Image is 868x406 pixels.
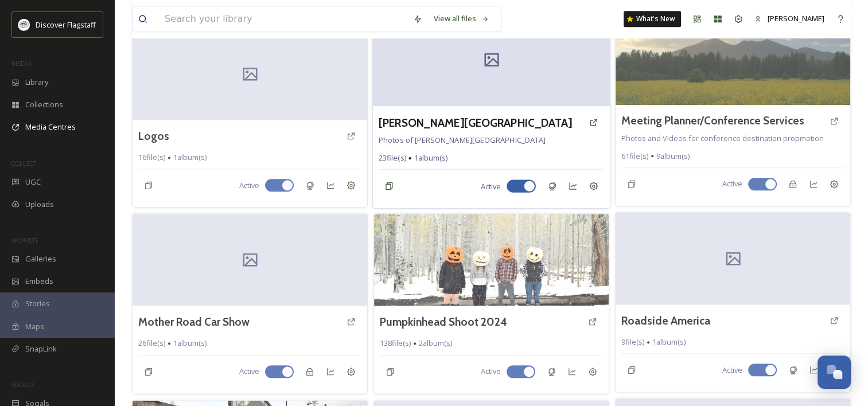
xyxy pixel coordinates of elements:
[616,13,850,105] img: f0abac01-75b5-40c8-bb15-f56499e86b34.jpg
[818,356,851,389] button: Open Chat
[652,337,686,348] span: 1 album(s)
[25,122,76,132] span: Media Centres
[25,199,54,210] span: Uploads
[18,19,30,30] img: Untitled%20design%20(1).png
[138,338,165,349] span: 26 file(s)
[25,253,56,264] span: Galleries
[380,314,507,330] a: Pumpkinhead Shoot 2024
[25,298,50,309] span: Stories
[722,178,742,189] span: Active
[25,321,44,332] span: Maps
[621,313,710,329] a: Roadside America
[11,236,38,244] span: WIDGETS
[25,343,57,354] span: SnapLink
[379,114,572,131] a: [PERSON_NAME][GEOGRAPHIC_DATA]
[481,181,501,192] span: Active
[25,77,48,88] span: Library
[379,153,406,163] span: 23 file(s)
[768,13,824,24] span: [PERSON_NAME]
[25,177,41,188] span: UGC
[239,366,259,377] span: Active
[414,153,448,163] span: 1 album(s)
[138,152,165,163] span: 16 file(s)
[621,133,824,143] span: Photos and Videos for conference destination propmotion
[749,7,830,30] a: [PERSON_NAME]
[419,338,452,349] span: 2 album(s)
[621,151,648,162] span: 61 file(s)
[239,180,259,191] span: Active
[138,314,250,330] a: Mother Road Car Show
[624,11,681,27] a: What's New
[374,214,609,306] img: DSC_0540.JPG
[25,276,53,287] span: Embeds
[621,112,804,129] a: Meeting Planner/Conference Services
[428,7,495,30] a: View all files
[379,135,546,145] span: Photos of [PERSON_NAME][GEOGRAPHIC_DATA]
[722,365,742,376] span: Active
[656,151,690,162] span: 9 album(s)
[173,338,207,349] span: 1 album(s)
[11,159,36,167] span: COLLECT
[36,19,96,30] span: Discover Flagstaff
[173,152,207,163] span: 1 album(s)
[481,366,501,377] span: Active
[11,380,34,389] span: SOCIALS
[11,59,32,68] span: MEDIA
[380,338,411,349] span: 138 file(s)
[621,337,644,348] span: 9 file(s)
[25,99,63,110] span: Collections
[159,6,407,32] input: Search your library
[138,128,169,145] a: Logos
